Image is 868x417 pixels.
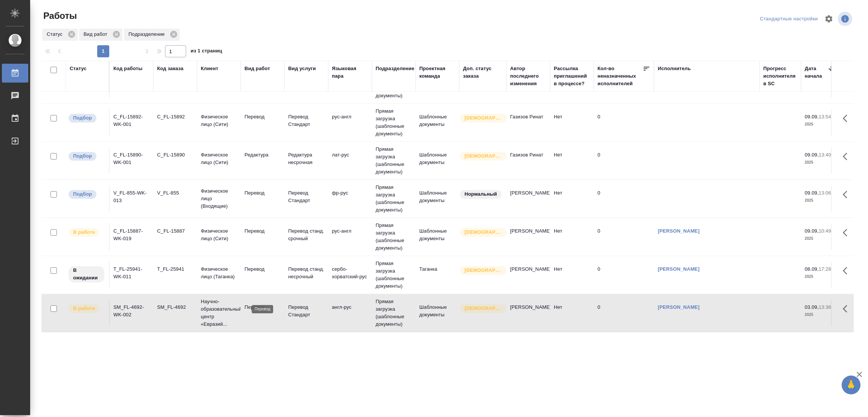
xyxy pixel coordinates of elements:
a: [PERSON_NAME] [658,304,700,310]
div: C_FL-15890 [157,151,193,159]
td: рус-англ [328,224,372,250]
p: 08.09, [805,266,819,272]
span: Настроить таблицу [820,10,838,28]
div: Вид услуги [288,65,316,72]
p: 13:36 [819,304,831,310]
p: 03.09, [805,304,819,310]
div: Подразделение [376,65,414,72]
td: Нет [550,147,594,174]
p: 13:54 [819,114,831,120]
td: C_FL-15892-WK-001 [110,109,153,136]
div: Код заказа [157,65,183,72]
td: Прямая загрузка (шаблонные документы) [372,142,416,179]
div: Языковая пара [332,65,368,80]
p: [DEMOGRAPHIC_DATA] [465,114,502,122]
p: Перевод [245,113,281,121]
td: 0 [594,262,654,288]
div: Статус [42,29,78,41]
p: Перевод [245,304,281,311]
div: V_FL-855 [157,189,193,197]
td: Газизов Ринат [506,147,550,174]
p: 2025 [805,159,835,166]
td: Прямая загрузка (шаблонные документы) [372,294,416,332]
span: Посмотреть информацию [838,12,854,26]
div: split button [758,13,820,25]
td: [PERSON_NAME] [506,300,550,326]
td: Шаблонные документы [416,109,459,136]
td: [PERSON_NAME] [506,186,550,212]
p: В работе [73,305,95,312]
td: [PERSON_NAME] [506,224,550,250]
p: Физическое лицо (Входящие) [201,187,237,210]
td: Прямая загрузка (шаблонные документы) [372,104,416,141]
div: Доп. статус заказа [463,65,503,80]
td: Прямая загрузка (шаблонные документы) [372,256,416,294]
td: англ-рус [328,300,372,326]
p: Перевод [245,227,281,235]
div: Исполнитель выполняет работу [68,227,105,238]
td: Шаблонные документы [416,147,459,174]
button: Здесь прячутся важные кнопки [838,147,856,166]
td: Прямая загрузка (шаблонные документы) [372,180,416,218]
p: 09.09, [805,152,819,158]
td: Нет [550,224,594,250]
a: [PERSON_NAME] [658,228,700,234]
td: Прямая загрузка (шаблонные документы) [372,218,416,256]
td: Нет [550,262,594,288]
p: Физическое лицо (Таганка) [201,265,237,281]
p: 13:40 [819,152,831,158]
td: 0 [594,224,654,250]
td: C_FL-15890-WK-001 [110,147,153,174]
div: SM_FL-4692 [157,304,193,311]
div: C_FL-15887 [157,227,193,235]
td: Газизов Ринат [506,109,550,136]
p: 2025 [805,311,835,319]
div: T_FL-25941 [157,265,193,273]
div: Прогресс исполнителя в SC [763,65,797,87]
td: сербо-хорватский-рус [328,262,372,288]
div: Вид работ [79,29,122,41]
div: Кол-во неназначенных исполнителей [598,65,643,87]
div: Можно подбирать исполнителей [68,151,105,161]
div: Проектная команда [419,65,455,80]
td: Нет [550,300,594,326]
td: C_FL-15887-WK-019 [110,224,153,250]
button: Здесь прячутся важные кнопки [838,109,856,127]
td: 0 [594,300,654,326]
div: Можно подбирать исполнителей [68,113,105,123]
p: Научно-образовательный центр «Евразий... [201,298,237,328]
p: Перевод [245,189,281,197]
p: 09.09, [805,114,819,120]
div: Можно подбирать исполнителей [68,189,105,199]
p: [DEMOGRAPHIC_DATA] [465,305,502,312]
p: [DEMOGRAPHIC_DATA] [465,152,502,160]
td: лат-рус [328,147,372,174]
p: 13:06 [819,190,831,196]
p: 2025 [805,197,835,204]
td: Таганка [416,262,459,288]
p: [DEMOGRAPHIC_DATA] [465,267,502,274]
button: Здесь прячутся важные кнопки [838,186,856,204]
span: из 1 страниц [191,46,222,57]
div: Исполнитель назначен, приступать к работе пока рано [68,265,105,283]
div: Дата начала [805,65,827,80]
td: Шаблонные документы [416,224,459,250]
td: 0 [594,186,654,212]
p: 09.09, [805,228,819,234]
div: Исполнитель выполняет работу [68,304,105,314]
p: Перевод Стандарт [288,304,324,319]
p: Подбор [73,152,92,160]
span: 🙏 [845,377,857,393]
div: Код работы [113,65,142,72]
p: Перевод станд. срочный [288,227,324,242]
button: Здесь прячутся важные кнопки [838,300,856,318]
p: Подразделение [128,31,167,38]
p: Подбор [73,190,92,198]
p: Редактура несрочная [288,151,324,166]
div: Автор последнего изменения [510,65,546,87]
td: T_FL-25941-WK-011 [110,262,153,288]
div: Подразделение [124,29,180,41]
a: [PERSON_NAME] [658,266,700,272]
p: Перевод Стандарт [288,189,324,204]
p: Статус [47,31,65,38]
